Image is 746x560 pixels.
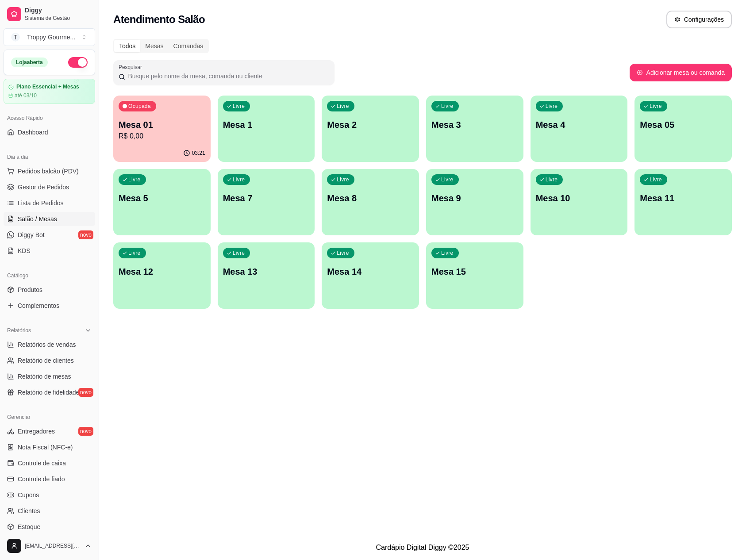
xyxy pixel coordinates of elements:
[18,215,57,223] span: Salão / Mesas
[119,265,205,278] p: Mesa 12
[441,103,454,110] p: Livre
[431,192,518,204] p: Mesa 9
[4,535,95,556] button: [EMAIL_ADDRESS][DOMAIN_NAME]
[15,92,37,99] article: até 03/10
[128,176,141,183] p: Livre
[27,33,75,42] div: Troppy Gourme ...
[223,192,310,204] p: Mesa 7
[11,33,20,42] span: T
[18,230,45,239] span: Diggy Bot
[4,111,95,125] div: Acesso Rápido
[18,427,55,436] span: Entregadores
[113,12,205,27] h2: Atendimento Salão
[128,103,151,110] p: Ocupada
[4,456,95,470] a: Controle de caixa
[223,119,310,131] p: Mesa 1
[426,96,523,162] button: LivreMesa 3
[119,119,205,131] p: Mesa 01
[18,167,79,176] span: Pedidos balcão (PDV)
[426,169,523,235] button: LivreMesa 9
[18,506,40,515] span: Clientes
[536,119,623,131] p: Mesa 4
[113,96,211,162] button: OcupadaMesa 01R$ 0,0003:21
[630,64,732,81] button: Adicionar mesa ou comanda
[4,385,95,399] a: Relatório de fidelidadenovo
[4,268,95,283] div: Catálogo
[426,242,523,309] button: LivreMesa 15
[531,169,628,235] button: LivreMesa 10
[119,192,205,204] p: Mesa 5
[25,542,81,549] span: [EMAIL_ADDRESS][DOMAIN_NAME]
[18,128,48,137] span: Dashboard
[4,212,95,226] a: Salão / Mesas
[4,180,95,194] a: Gestor de Pedidos
[99,535,746,560] footer: Cardápio Digital Diggy © 2025
[650,103,662,110] p: Livre
[218,242,315,309] button: LivreMesa 13
[18,301,59,310] span: Complementos
[337,249,349,257] p: Livre
[119,131,205,142] p: R$ 0,00
[18,388,79,397] span: Relatório de fidelidade
[536,192,623,204] p: Mesa 10
[327,265,414,278] p: Mesa 14
[4,4,95,25] a: DiggySistema de Gestão
[114,40,140,52] div: Todos
[4,504,95,518] a: Clientes
[4,28,95,46] button: Select a team
[4,353,95,368] a: Relatório de clientes
[327,119,414,131] p: Mesa 2
[18,443,73,452] span: Nota Fiscal (NFC-e)
[441,249,454,257] p: Livre
[223,265,310,278] p: Mesa 13
[4,244,95,258] a: KDS
[18,491,39,499] span: Cupons
[4,424,95,438] a: Entregadoresnovo
[113,169,211,235] button: LivreMesa 5
[18,356,74,365] span: Relatório de clientes
[4,472,95,486] a: Controle de fiado
[4,369,95,384] a: Relatório de mesas
[233,176,245,183] p: Livre
[531,96,628,162] button: LivreMesa 4
[4,440,95,454] a: Nota Fiscal (NFC-e)
[7,327,31,334] span: Relatórios
[18,372,71,381] span: Relatório de mesas
[634,169,732,235] button: LivreMesa 11
[11,58,48,67] div: Loja aberta
[18,459,66,468] span: Controle de caixa
[4,283,95,297] a: Produtos
[18,246,31,255] span: KDS
[337,176,349,183] p: Livre
[634,96,732,162] button: LivreMesa 05
[218,169,315,235] button: LivreMesa 7
[337,103,349,110] p: Livre
[16,84,79,90] article: Plano Essencial + Mesas
[25,7,92,15] span: Diggy
[640,119,727,131] p: Mesa 05
[140,40,168,52] div: Mesas
[4,125,95,139] a: Dashboard
[4,150,95,164] div: Dia a dia
[4,228,95,242] a: Diggy Botnovo
[4,196,95,210] a: Lista de Pedidos
[233,249,245,257] p: Livre
[4,520,95,534] a: Estoque
[327,192,414,204] p: Mesa 8
[68,57,88,68] button: Alterar Status
[18,475,65,483] span: Controle de fiado
[322,242,419,309] button: LivreMesa 14
[4,299,95,313] a: Complementos
[18,199,64,207] span: Lista de Pedidos
[431,265,518,278] p: Mesa 15
[18,340,76,349] span: Relatórios de vendas
[4,410,95,424] div: Gerenciar
[218,96,315,162] button: LivreMesa 1
[192,150,205,157] p: 03:21
[441,176,454,183] p: Livre
[546,176,558,183] p: Livre
[113,242,211,309] button: LivreMesa 12
[546,103,558,110] p: Livre
[119,63,145,71] label: Pesquisar
[233,103,245,110] p: Livre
